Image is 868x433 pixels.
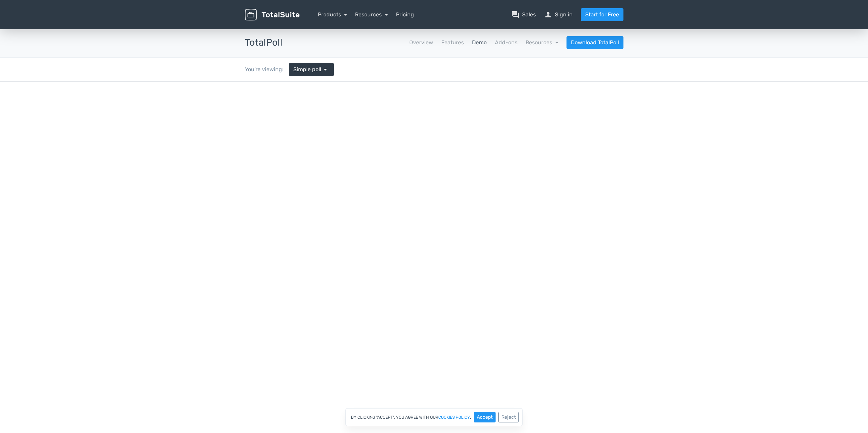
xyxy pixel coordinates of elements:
[511,11,536,19] a: question_answerSales
[345,408,523,426] div: By clicking "Accept", you agree with our .
[498,412,519,422] button: Reject
[245,37,282,48] h3: TotalPoll
[567,36,623,49] a: Download TotalPoll
[245,65,289,74] div: You're viewing:
[441,38,464,47] a: Features
[396,11,414,19] a: Pricing
[511,11,519,19] span: question_answer
[544,11,573,19] a: personSign in
[245,9,299,21] img: TotalSuite for WordPress
[472,38,487,47] a: Demo
[289,63,334,76] a: Simple poll arrow_drop_down
[544,11,552,19] span: person
[293,65,321,74] span: Simple poll
[355,11,388,18] a: Resources
[581,8,623,21] a: Start for Free
[474,412,496,422] button: Accept
[438,415,470,419] a: cookies policy
[321,65,329,74] span: arrow_drop_down
[526,39,558,46] a: Resources
[318,11,347,18] a: Products
[409,38,433,47] a: Overview
[495,38,517,47] a: Add-ons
